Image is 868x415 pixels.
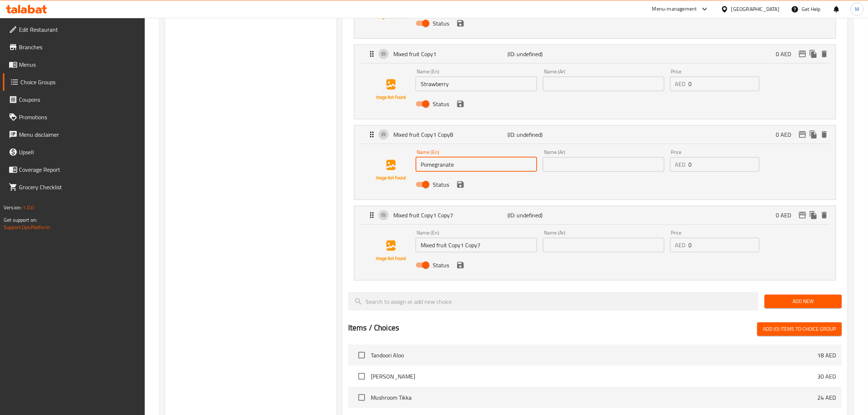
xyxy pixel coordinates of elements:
[3,56,145,73] a: Menus
[19,25,139,34] span: Edit Restaurant
[508,130,584,139] p: (ID: undefined)
[819,129,830,140] button: delete
[348,122,842,203] li: ExpandMixed fruit Copy1 Copy8Name (En)Name (Ar)PriceAEDStatussave
[19,43,139,51] span: Branches
[433,261,449,269] span: Status
[19,95,139,104] span: Coupons
[3,73,145,91] a: Choice Groups
[675,79,686,88] p: AED
[675,241,686,249] p: AED
[808,210,819,221] button: duplicate
[19,113,139,121] span: Promotions
[3,38,145,56] a: Branches
[3,161,145,178] a: Coverage Report
[416,77,537,91] input: Enter name En
[4,203,22,212] span: Version:
[508,50,584,58] p: (ID: undefined)
[763,325,836,334] span: Add (0) items to choice group
[4,215,37,225] span: Get support on:
[354,125,836,144] div: Expand
[675,160,686,169] p: AED
[797,49,808,59] button: edit
[367,228,414,274] img: Mixed fruit Copy1 Copy7
[367,66,414,113] img: Mixed fruit Copy1
[855,5,859,13] span: M
[817,372,836,381] p: 30 AED
[348,42,842,122] li: ExpandMixed fruit Copy1Name (En)Name (Ar)PriceAEDStatussave
[757,322,842,336] button: Add (0) items to choice group
[19,183,139,191] span: Grocery Checklist
[393,211,508,220] p: Mixed fruit Copy1 Copy7
[354,45,836,63] div: Expand
[393,50,508,58] p: Mixed fruit Copy1
[3,143,145,161] a: Upsell
[354,206,836,224] div: Expand
[371,372,817,381] span: [PERSON_NAME]
[371,393,817,402] span: Mushroom Tikka
[689,77,760,91] input: Please enter price
[348,322,399,333] h2: Items / Choices
[508,211,584,220] p: (ID: undefined)
[3,91,145,108] a: Coupons
[797,129,808,140] button: edit
[416,157,537,172] input: Enter name En
[819,49,830,59] button: delete
[817,393,836,402] p: 24 AED
[455,18,466,29] button: save
[819,210,830,221] button: delete
[455,179,466,190] button: save
[433,100,449,108] span: Status
[689,157,760,172] input: Please enter price
[4,222,50,232] a: Support.OpsPlatform
[348,292,759,311] input: search
[354,390,369,405] span: Select choice
[3,126,145,143] a: Menu disclaimer
[3,108,145,126] a: Promotions
[19,165,139,174] span: Coverage Report
[455,260,466,271] button: save
[416,238,537,252] input: Enter name En
[19,60,139,69] span: Menus
[367,147,414,194] img: Mixed fruit Copy1 Copy8
[348,203,842,283] li: ExpandMixed fruit Copy1 Copy7Name (En)Name (Ar)PriceAEDStatussave
[455,98,466,109] button: save
[770,297,836,306] span: Add New
[776,50,797,58] p: 0 AED
[543,157,664,172] input: Enter name Ar
[776,211,797,220] p: 0 AED
[433,19,449,28] span: Status
[393,130,508,139] p: Mixed fruit Copy1 Copy8
[797,210,808,221] button: edit
[3,178,145,196] a: Grocery Checklist
[689,238,760,252] input: Please enter price
[354,348,369,363] span: Select choice
[808,49,819,59] button: duplicate
[19,148,139,156] span: Upsell
[817,351,836,360] p: 18 AED
[20,78,139,86] span: Choice Groups
[19,130,139,139] span: Menu disclaimer
[354,369,369,384] span: Select choice
[731,5,779,13] div: [GEOGRAPHIC_DATA]
[764,295,842,308] button: Add New
[543,77,664,91] input: Enter name Ar
[371,351,817,360] span: Tandoori Aloo
[776,130,797,139] p: 0 AED
[433,180,449,189] span: Status
[652,5,697,13] div: Menu-management
[23,203,34,212] span: 1.0.0
[543,238,664,252] input: Enter name Ar
[3,21,145,38] a: Edit Restaurant
[808,129,819,140] button: duplicate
